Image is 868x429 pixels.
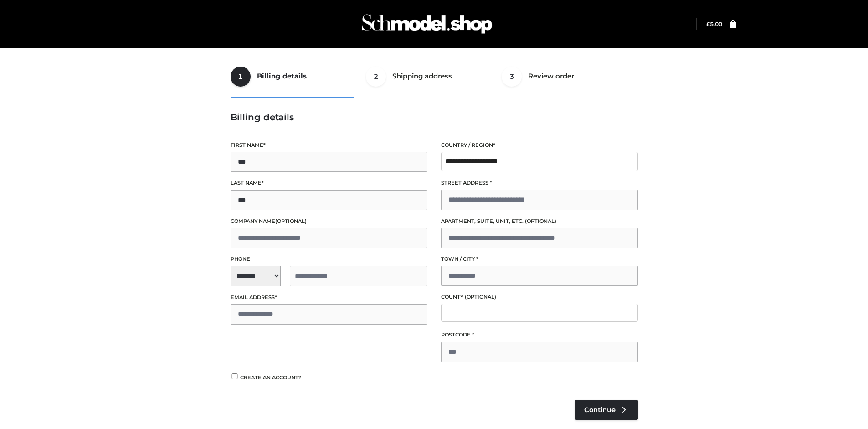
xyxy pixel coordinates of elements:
[575,400,638,420] a: Continue
[231,112,638,123] h3: Billing details
[231,179,427,187] label: Last name
[275,218,307,224] span: (optional)
[706,21,722,27] a: £5.00
[525,218,556,224] span: (optional)
[441,255,638,264] label: Town / City
[706,21,722,27] bdi: 5.00
[465,294,496,300] span: (optional)
[441,141,638,150] label: Country / Region
[359,6,495,42] img: Schmodel Admin 964
[441,179,638,187] label: Street address
[231,373,239,379] input: Create an account?
[231,217,427,226] label: Company name
[231,255,427,264] label: Phone
[706,21,710,27] span: £
[441,331,638,339] label: Postcode
[584,406,616,414] span: Continue
[240,374,302,381] span: Create an account?
[231,293,427,302] label: Email address
[441,217,638,226] label: Apartment, suite, unit, etc.
[231,141,427,150] label: First name
[441,293,638,301] label: County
